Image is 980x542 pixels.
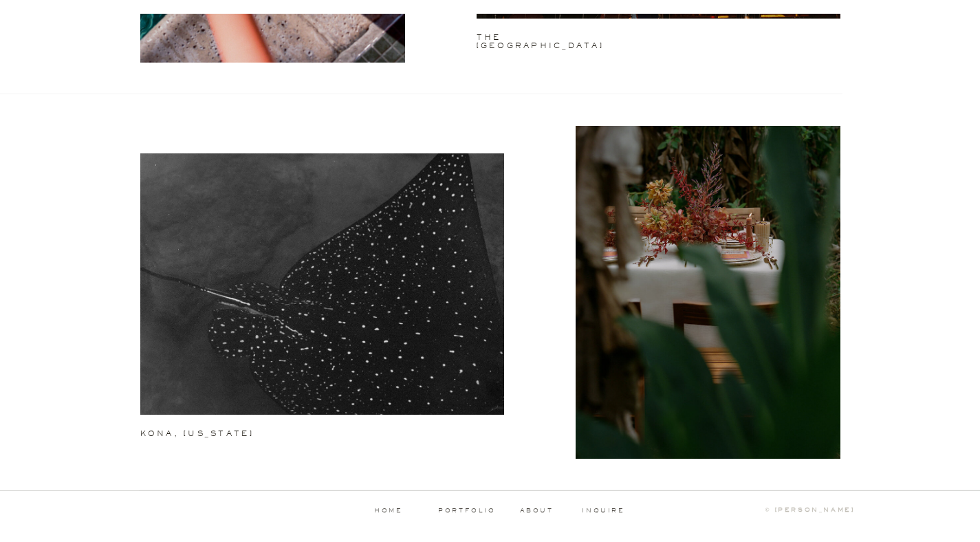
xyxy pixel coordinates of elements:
a: © [PERSON_NAME] [705,507,855,514]
a: home [355,508,423,514]
a: inquire [582,508,626,514]
a: portfolio [433,508,501,514]
a: kona, [US_STATE] [140,430,310,440]
a: the [GEOGRAPHIC_DATA] [477,34,631,43]
b: © [PERSON_NAME] [765,506,855,513]
a: about [520,508,558,514]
